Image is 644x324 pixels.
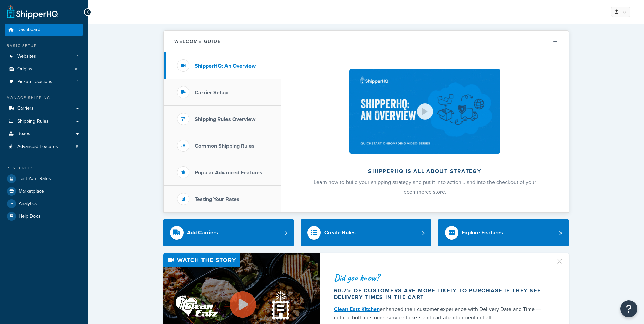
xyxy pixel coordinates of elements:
[195,63,256,69] h3: ShipperHQ: An Overview
[334,305,548,322] div: enhanced their customer experience with Delivery Date and Time — cutting both customer service ti...
[5,210,83,222] a: Help Docs
[5,198,83,210] a: Analytics
[5,165,83,171] div: Resources
[187,228,218,238] div: Add Carriers
[299,168,551,174] h2: ShipperHQ is all about strategy
[301,219,431,246] a: Create Rules
[17,144,58,150] span: Advanced Features
[5,115,83,128] a: Shipping Rules
[19,176,51,182] span: Test Your Rates
[5,95,83,101] div: Manage Shipping
[5,102,83,115] a: Carriers
[19,201,37,207] span: Analytics
[620,300,637,317] button: Open Resource Center
[76,144,78,150] span: 5
[334,305,380,313] a: Clean Eatz Kitchen
[74,66,78,72] span: 38
[19,189,44,194] span: Marketplace
[5,76,83,88] li: Pickup Locations
[77,54,78,59] span: 1
[17,66,32,72] span: Origins
[324,228,356,238] div: Create Rules
[462,228,503,238] div: Explore Features
[17,106,34,111] span: Carriers
[195,196,239,202] h3: Testing Your Rates
[334,273,548,282] div: Did you know?
[314,178,536,196] span: Learn how to build your shipping strategy and put it into action… and into the checkout of your e...
[163,219,294,246] a: Add Carriers
[17,131,30,137] span: Boxes
[5,128,83,140] a: Boxes
[17,54,36,59] span: Websites
[5,141,83,153] li: Advanced Features
[5,185,83,197] a: Marketplace
[5,63,83,75] li: Origins
[5,24,83,36] a: Dashboard
[5,63,83,75] a: Origins38
[334,287,548,301] div: 60.7% of customers are more likely to purchase if they see delivery times in the cart
[174,39,221,44] h2: Welcome Guide
[17,119,49,124] span: Shipping Rules
[77,79,78,85] span: 1
[195,90,228,96] h3: Carrier Setup
[5,43,83,49] div: Basic Setup
[17,79,52,85] span: Pickup Locations
[5,50,83,63] a: Websites1
[195,116,255,122] h3: Shipping Rules Overview
[5,50,83,63] li: Websites
[5,173,83,185] a: Test Your Rates
[17,27,40,33] span: Dashboard
[195,143,255,149] h3: Common Shipping Rules
[438,219,569,246] a: Explore Features
[195,170,262,176] h3: Popular Advanced Features
[5,141,83,153] a: Advanced Features5
[349,69,500,154] img: ShipperHQ is all about strategy
[5,76,83,88] a: Pickup Locations1
[19,214,41,219] span: Help Docs
[164,31,569,52] button: Welcome Guide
